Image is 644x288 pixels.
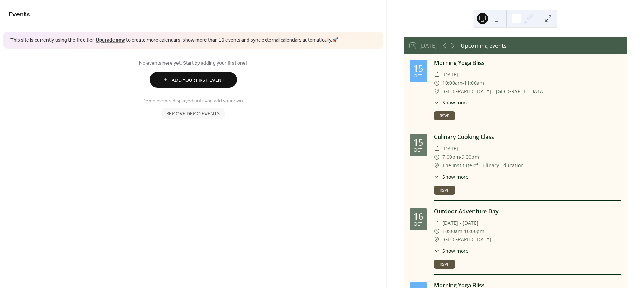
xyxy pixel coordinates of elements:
div: ​ [434,71,440,79]
div: 16 [413,212,423,221]
div: Oct [414,222,422,227]
button: ​Show more [434,247,469,254]
span: 10:00pm [464,227,484,236]
span: [DATE] [442,145,458,153]
div: Oct [414,74,422,79]
a: [GEOGRAPHIC_DATA] - [GEOGRAPHIC_DATA] [442,87,545,96]
div: ​ [434,161,440,170]
button: ​Show more [434,173,469,180]
div: ​ [434,87,440,96]
span: - [462,227,464,236]
div: ​ [434,247,440,254]
span: 9:00pm [462,153,479,161]
span: 11:00am [464,79,484,87]
span: - [462,79,464,87]
div: Outdoor Adventure Day [434,207,621,215]
button: RSVP [434,186,455,195]
span: 7:00pm [442,153,460,161]
a: [GEOGRAPHIC_DATA] [442,235,491,244]
div: Oct [414,148,422,153]
span: - [460,153,462,161]
span: Show more [442,247,469,254]
span: Add Your First Event [172,76,225,84]
span: 10:00am [442,227,462,236]
div: ​ [434,99,440,106]
button: RSVP [434,260,455,269]
button: Remove demo events [161,108,225,119]
a: The Institute of Culinary Education [442,161,524,170]
div: ​ [434,145,440,153]
span: Remove demo events [166,110,220,117]
span: [DATE] [442,71,458,79]
div: ​ [434,173,440,180]
span: Show more [442,173,469,180]
span: Show more [442,99,469,106]
button: Add Your First Event [150,72,237,88]
a: Add Your First Event [9,72,378,88]
span: 10:00am [442,79,462,87]
div: Culinary Cooking Class [434,133,621,141]
a: Upgrade now [96,36,125,45]
div: ​ [434,153,440,161]
span: No events here yet. Start by adding your first one! [9,59,378,67]
button: ​Show more [434,99,469,106]
div: ​ [434,227,440,236]
div: ​ [434,79,440,87]
div: ​ [434,235,440,244]
div: ​ [434,219,440,227]
button: RSVP [434,111,455,120]
span: Events [9,8,30,21]
div: Upcoming events [461,42,507,50]
span: [DATE] - [DATE] [442,219,478,227]
div: Morning Yoga Bliss [434,59,621,67]
div: 15 [413,138,423,147]
div: 15 [413,64,423,73]
span: This site is currently using the free tier. to create more calendars, show more than 10 events an... [10,37,338,44]
span: Demo events displayed until you add your own. [142,97,244,104]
